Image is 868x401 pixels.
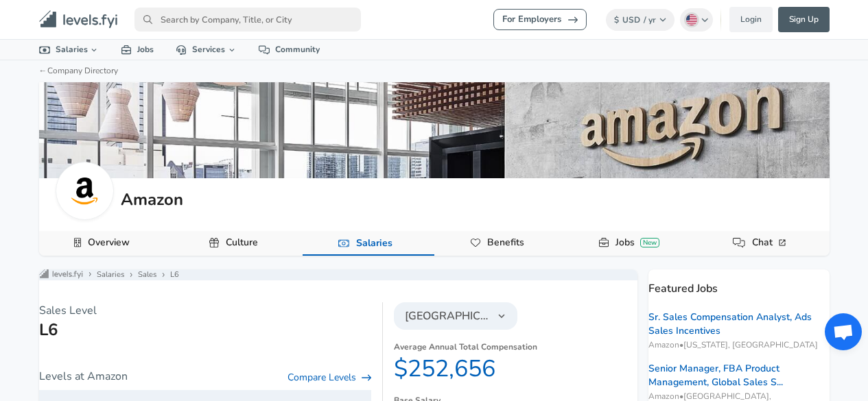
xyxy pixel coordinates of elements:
[648,339,830,351] span: Amazon • [US_STATE], [GEOGRAPHIC_DATA]
[248,40,331,60] a: Community
[686,14,697,25] img: English (US)
[648,269,830,297] p: Featured Jobs
[39,319,372,341] h1: L6
[39,302,372,319] p: Sales Level
[610,231,665,254] a: JobsNew
[110,40,165,60] a: Jobs
[170,269,179,280] a: L6
[622,14,640,25] span: USD
[606,9,675,31] button: $USD/ yr
[82,231,135,254] a: Overview
[97,269,124,280] a: Salaries
[138,269,156,280] a: Sales
[23,5,846,34] nav: primary
[644,14,656,25] span: / yr
[648,311,830,338] a: Sr. Sales Compensation Analyst, Ads Sales Incentives
[39,231,830,256] div: Company Data Navigation
[121,188,183,211] h5: Amazon
[747,231,794,254] a: Chat
[351,232,398,255] a: Salaries
[825,313,862,350] div: Open chat
[640,238,659,247] div: New
[394,354,637,383] dd: $252,656
[220,231,263,254] a: Culture
[405,308,490,324] span: [GEOGRAPHIC_DATA]
[288,371,371,385] a: Compare Levels
[165,40,248,60] a: Services
[39,65,118,76] a: ←Company Directory
[134,8,361,32] input: Search by Company, Title, or City
[394,302,517,330] button: [GEOGRAPHIC_DATA]
[493,9,587,30] a: For Employers
[778,7,830,32] a: Sign Up
[394,341,637,354] dt: Average Annual Total Compensation
[680,8,713,32] button: English (US)
[71,178,98,205] img: amazonlogo.png
[648,362,830,389] a: Senior Manager, FBA Product Management, Global Sales S...
[39,368,128,385] p: Levels at Amazon
[729,7,773,32] a: Login
[28,40,110,60] a: Salaries
[614,14,619,25] span: $
[482,231,530,254] a: Benefits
